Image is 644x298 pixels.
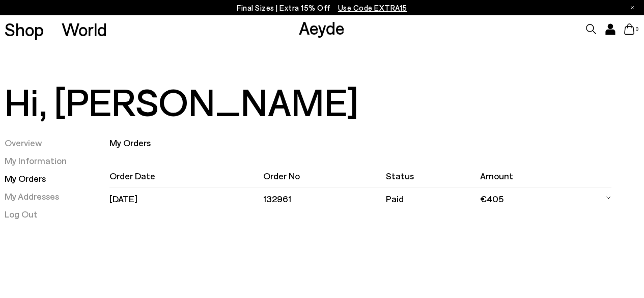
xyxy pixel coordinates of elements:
span: 0 [634,26,639,32]
a: World [62,20,107,38]
a: Aeyde [299,17,345,38]
h2: Hi, [PERSON_NAME] [5,80,640,121]
p: Final Sizes | Extra 15% Off [237,2,407,14]
th: Status [386,165,480,187]
a: My Information [5,155,67,166]
th: Amount [480,165,591,187]
td: paid [386,187,480,210]
th: Order No [263,165,386,187]
td: 132961 [263,187,386,210]
a: Overview [5,137,42,148]
span: Navigate to /collections/ss25-final-sizes [338,3,407,12]
a: Log Out [5,208,38,220]
a: 0 [624,23,634,35]
a: My Addresses [5,191,59,202]
a: Shop [5,20,44,38]
a: My Orders [5,173,46,184]
td: [DATE] [109,187,263,210]
th: Order Date [109,165,263,187]
td: €405 [480,187,591,210]
div: My Orders [109,137,611,149]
